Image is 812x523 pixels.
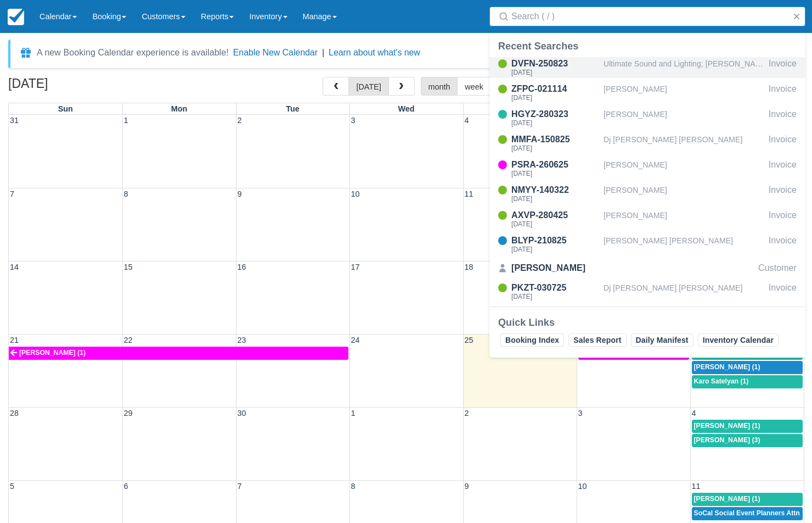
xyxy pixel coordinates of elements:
[489,133,805,154] a: MMFA-150825[DATE]Dj [PERSON_NAME] [PERSON_NAME]Invoice
[511,281,599,294] div: PKZT-030725
[9,116,20,125] span: 31
[692,507,803,520] a: SoCal Social Event Planners Attn; [PERSON_NAME] (2)
[123,116,129,125] span: 1
[631,333,693,347] a: Daily Manifest
[511,82,599,96] div: ZFPC-021114
[769,108,797,129] div: Invoice
[769,234,797,255] div: Invoice
[8,77,147,97] h2: [DATE]
[769,281,797,302] div: Invoice
[58,104,73,113] span: Sun
[511,57,599,70] div: DVFN-250823
[171,104,188,113] span: Mon
[350,263,361,271] span: 17
[511,221,599,227] div: [DATE]
[769,57,797,78] div: Invoice
[691,409,697,418] span: 4
[236,482,243,491] span: 7
[9,409,20,418] span: 28
[123,482,129,491] span: 6
[489,209,805,230] a: AXVP-280425[DATE][PERSON_NAME]Invoice
[604,108,764,129] div: [PERSON_NAME]
[692,493,803,506] a: [PERSON_NAME] (1)
[9,482,15,491] span: 5
[464,336,475,344] span: 25
[694,377,749,385] span: Karo Satelyan (1)
[464,409,470,418] span: 2
[123,190,129,198] span: 8
[236,190,243,198] span: 9
[604,281,764,302] div: Dj [PERSON_NAME] [PERSON_NAME]
[123,409,134,418] span: 29
[692,361,803,374] a: [PERSON_NAME] (1)
[511,158,599,171] div: PSRA-260625
[511,261,599,275] div: [PERSON_NAME]
[489,259,805,277] a: [PERSON_NAME]Customer
[329,48,420,57] a: Learn about what's new
[233,47,318,58] button: Enable New Calendar
[758,261,797,275] div: Customer
[498,316,797,329] div: Quick Links
[694,363,760,371] span: [PERSON_NAME] (1)
[698,333,779,347] a: Inventory Calendar
[236,409,247,418] span: 30
[604,158,764,179] div: [PERSON_NAME]
[350,482,357,491] span: 8
[19,349,86,357] span: [PERSON_NAME] (1)
[604,183,764,204] div: [PERSON_NAME]
[511,108,599,121] div: HGYZ-280323
[511,293,599,300] div: [DATE]
[464,482,470,491] span: 9
[511,69,599,76] div: [DATE]
[9,347,348,360] a: [PERSON_NAME] (1)
[464,263,475,271] span: 18
[511,7,788,26] input: Search ( / )
[9,263,20,271] span: 14
[769,158,797,179] div: Invoice
[577,482,588,491] span: 10
[694,436,760,444] span: [PERSON_NAME] (3)
[604,57,764,78] div: Ultimate Sound and Lighting; [PERSON_NAME]
[511,170,599,177] div: [DATE]
[236,263,247,271] span: 16
[123,336,134,344] span: 22
[489,281,805,302] a: PKZT-030725[DATE]Dj [PERSON_NAME] [PERSON_NAME]Invoice
[421,77,458,96] button: month
[511,209,599,222] div: AXVP-280425
[398,104,414,113] span: Wed
[694,422,760,430] span: [PERSON_NAME] (1)
[511,234,599,247] div: BLYP-210825
[604,133,764,154] div: Dj [PERSON_NAME] [PERSON_NAME]
[350,409,357,418] span: 1
[511,246,599,253] div: [DATE]
[489,108,805,129] a: HGYZ-280323[DATE][PERSON_NAME]Invoice
[8,9,24,25] img: checkfront-main-nav-mini-logo.png
[489,158,805,179] a: PSRA-260625[DATE][PERSON_NAME]Invoice
[511,120,599,126] div: [DATE]
[457,77,491,96] button: week
[511,133,599,146] div: MMFA-150825
[322,48,324,57] span: |
[9,336,20,344] span: 21
[350,116,357,125] span: 3
[692,434,803,447] a: [PERSON_NAME] (3)
[489,57,805,78] a: DVFN-250823[DATE]Ultimate Sound and Lighting; [PERSON_NAME]Invoice
[769,82,797,103] div: Invoice
[489,183,805,204] a: NMYY-140322[DATE][PERSON_NAME]Invoice
[350,336,361,344] span: 24
[489,234,805,255] a: BLYP-210825[DATE][PERSON_NAME] [PERSON_NAME]Invoice
[511,145,599,152] div: [DATE]
[511,94,599,101] div: [DATE]
[123,263,134,271] span: 15
[577,409,584,418] span: 3
[568,333,626,347] a: Sales Report
[236,336,247,344] span: 23
[9,190,15,198] span: 7
[769,209,797,230] div: Invoice
[604,82,764,103] div: [PERSON_NAME]
[604,209,764,230] div: [PERSON_NAME]
[464,190,475,198] span: 11
[511,196,599,202] div: [DATE]
[692,420,803,433] a: [PERSON_NAME] (1)
[691,482,702,491] span: 11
